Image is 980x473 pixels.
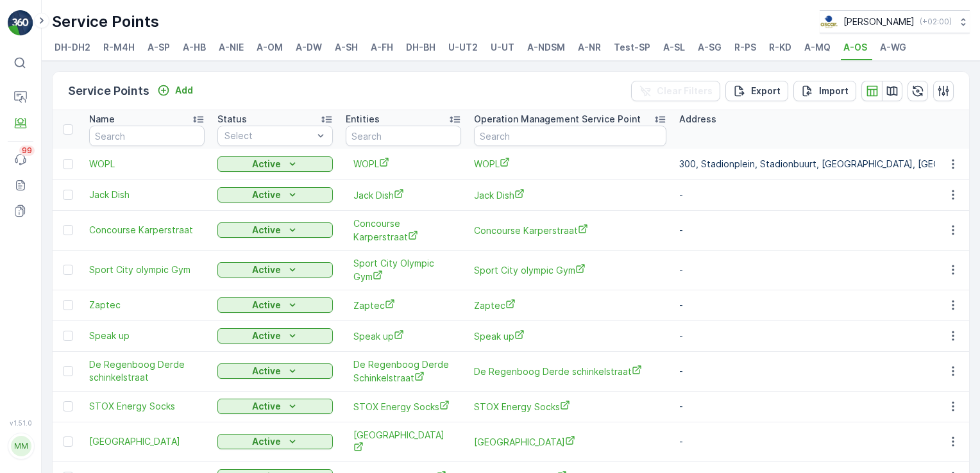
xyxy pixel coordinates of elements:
[89,329,205,342] a: Speak up
[219,41,244,54] span: A-NIE
[474,188,666,202] a: Jack Dish
[804,41,831,54] span: A-MQ
[491,41,514,54] span: U-UT
[820,10,970,33] button: [PERSON_NAME](+02:00)
[725,81,788,101] button: Export
[252,263,281,276] p: Active
[89,113,115,126] p: Name
[217,222,333,238] button: Active
[698,41,722,54] span: A-SG
[217,328,333,344] button: Active
[89,158,205,170] a: WOPL
[8,429,33,463] button: MM
[89,435,205,448] a: Stadionloop Olympisch
[353,157,453,170] a: WOPL
[679,113,716,126] p: Address
[217,187,333,203] button: Active
[474,329,666,343] a: Speak up
[474,435,666,449] a: Stadionloop Olympisch
[63,265,73,275] div: Toggle Row Selected
[769,41,791,54] span: R-KD
[89,435,205,448] span: [GEOGRAPHIC_DATA]
[353,329,453,343] span: Speak up
[406,41,435,54] span: DH-BH
[152,83,198,98] button: Add
[474,263,666,277] a: Sport City olympic Gym
[257,41,283,54] span: A-OM
[657,85,713,97] p: Clear Filters
[63,331,73,341] div: Toggle Row Selected
[252,400,281,413] p: Active
[89,400,205,413] a: STOX Energy Socks
[63,159,73,169] div: Toggle Row Selected
[89,263,205,276] a: Sport City olympic Gym
[631,81,720,101] button: Clear Filters
[63,190,73,200] div: Toggle Row Selected
[474,224,666,237] a: Concourse Karperstraat
[252,224,281,236] p: Active
[217,262,333,278] button: Active
[89,126,205,146] input: Search
[819,85,849,97] p: Import
[217,297,333,313] button: Active
[346,126,461,146] input: Search
[52,12,159,32] p: Service Points
[843,41,867,54] span: A-OS
[843,15,915,28] p: [PERSON_NAME]
[663,41,685,54] span: A-SL
[353,299,453,312] a: Zaptec
[820,15,838,29] img: basis-logo_rgb2x.png
[252,329,281,342] p: Active
[474,299,666,312] a: Zaptec
[252,365,281,378] p: Active
[252,435,281,448] p: Active
[8,10,33,36] img: logo
[578,41,601,54] span: A-NR
[353,217,453,244] a: Concourse Karperstraat
[448,41,478,54] span: U-UT2
[175,84,193,97] p: Add
[353,358,453,385] a: De Regenboog Derde Schinkelstraat
[353,188,453,202] a: Jack Dish
[920,17,952,27] p: ( +02:00 )
[89,299,205,311] span: Zaptec
[217,156,333,172] button: Active
[217,113,247,126] p: Status
[793,81,856,101] button: Import
[148,41,170,54] span: A-SP
[63,225,73,235] div: Toggle Row Selected
[217,363,333,379] button: Active
[474,157,666,170] a: WOPL
[474,126,666,146] input: Search
[224,129,313,142] p: Select
[11,436,31,456] div: MM
[89,358,205,384] a: De Regenboog Derde schinkelstraat
[353,257,453,283] a: Sport City Olympic Gym
[474,400,666,413] a: STOX Energy Socks
[296,41,322,54] span: A-DW
[734,41,756,54] span: R-PS
[55,41,90,54] span: DH-DH2
[335,41,358,54] span: A-SH
[353,429,453,455] a: Olympisch Stadion Amsterdam
[183,41,206,54] span: A-HB
[751,85,781,97] p: Export
[346,113,380,126] p: Entities
[474,113,641,126] p: Operation Management Service Point
[63,401,73,411] div: Toggle Row Selected
[63,300,73,310] div: Toggle Row Selected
